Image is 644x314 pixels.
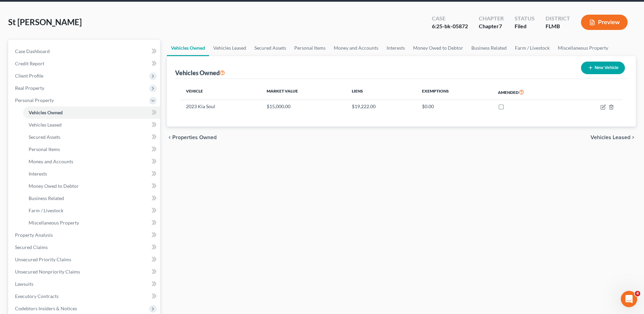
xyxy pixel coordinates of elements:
[23,192,160,204] a: Business Related
[15,97,54,103] span: Personal Property
[417,84,493,100] th: Exemptions
[515,15,535,22] div: Status
[591,135,636,140] button: Vehicles Leased chevron_right
[15,269,80,275] span: Unsecured Nonpriority Claims
[15,61,44,66] span: Credit Report
[581,62,625,74] button: New Vehicle
[29,171,47,177] span: Interests
[15,85,44,91] span: Real Property
[499,23,502,29] span: 7
[417,100,493,113] td: $0.00
[167,40,209,56] a: Vehicles Owned
[29,220,79,226] span: Miscellaneous Property
[23,119,160,131] a: Vehicles Leased
[10,57,160,70] a: Credit Report
[346,100,416,113] td: $19,222.00
[23,168,160,180] a: Interests
[10,241,160,253] a: Secured Claims
[23,155,160,168] a: Money and Accounts
[10,229,160,241] a: Property Analysis
[15,48,50,54] span: Case Dashboard
[330,40,382,56] a: Money and Accounts
[621,291,637,307] iframe: Intercom live chat
[432,15,468,22] div: Case
[23,217,160,229] a: Miscellaneous Property
[409,40,467,56] a: Money Owed to Debtor
[250,40,290,56] a: Secured Assets
[10,45,160,57] a: Case Dashboard
[15,305,77,311] span: Codebtors Insiders & Notices
[10,290,160,302] a: Executory Contracts
[180,84,262,100] th: Vehicle
[23,204,160,217] a: Farm / Livestock
[346,84,416,100] th: Liens
[290,40,330,56] a: Personal Items
[15,293,59,299] span: Executory Contracts
[175,69,225,77] div: Vehicles Owned
[515,22,535,30] div: Filed
[29,122,62,128] span: Vehicles Leased
[10,253,160,266] a: Unsecured Priority Claims
[180,100,262,113] td: 2023 Kia Soul
[15,244,48,250] span: Secured Claims
[23,106,160,119] a: Vehicles Owned
[581,15,628,30] button: Preview
[432,22,468,30] div: 6:25-bk-05872
[167,135,217,140] button: chevron_left Properties Owned
[591,135,630,140] span: Vehicles Leased
[546,22,570,30] div: FLMB
[29,183,79,189] span: Money Owed to Debtor
[261,100,346,113] td: $15,000.00
[10,278,160,290] a: Lawsuits
[29,110,63,115] span: Vehicles Owned
[15,232,53,238] span: Property Analysis
[635,291,640,296] span: 4
[29,208,63,213] span: Farm / Livestock
[172,135,217,140] span: Properties Owned
[511,40,554,56] a: Farm / Livestock
[382,40,409,56] a: Interests
[15,281,33,287] span: Lawsuits
[23,180,160,192] a: Money Owed to Debtor
[10,266,160,278] a: Unsecured Nonpriority Claims
[546,15,570,22] div: District
[29,134,60,140] span: Secured Assets
[479,15,504,22] div: Chapter
[492,84,567,100] th: Amended
[467,40,511,56] a: Business Related
[23,131,160,143] a: Secured Assets
[29,195,64,201] span: Business Related
[29,146,60,152] span: Personal Items
[630,135,636,140] i: chevron_right
[479,22,504,30] div: Chapter
[29,159,73,164] span: Money and Accounts
[554,40,612,56] a: Miscellaneous Property
[261,84,346,100] th: Market Value
[167,135,172,140] i: chevron_left
[15,257,71,262] span: Unsecured Priority Claims
[8,17,82,27] span: St [PERSON_NAME]
[15,73,43,79] span: Client Profile
[209,40,250,56] a: Vehicles Leased
[23,143,160,155] a: Personal Items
